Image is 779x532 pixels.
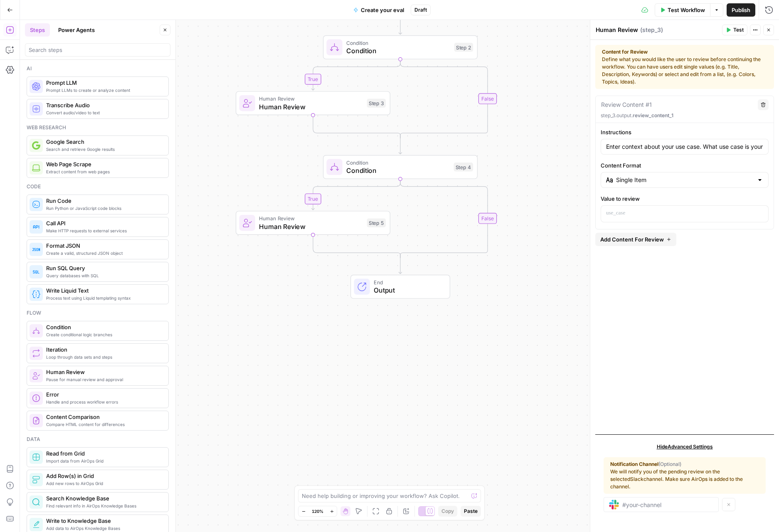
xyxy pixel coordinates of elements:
[46,399,162,405] span: Handle and process workflow errors
[27,309,169,317] div: Flow
[46,138,162,146] span: Google Search
[53,23,100,37] button: Power Agents
[259,222,363,232] span: Human Review
[46,331,162,338] span: Create conditional logic branches
[46,494,162,502] span: Search Knowledge Base
[46,241,162,250] span: Format JSON
[46,160,162,168] span: Web Page Scrape
[46,502,162,509] span: Find relevant info in AirOps Knowledge Bases
[454,163,473,172] div: Step 4
[46,295,162,301] span: Process text using Liquid templating syntax
[46,472,162,480] span: Add Row(s) in Grid
[399,255,402,273] g: Edge from step_4-conditional-end to end
[454,43,473,52] div: Step 2
[367,218,386,227] div: Step 5
[46,197,162,205] span: Run Code
[323,35,478,59] div: ConditionConditionStep 2
[46,168,162,175] span: Extract content from web pages
[640,26,663,34] span: ( step_3 )
[46,413,162,421] span: Content Comparison
[46,449,162,458] span: Read from Grid
[46,264,162,272] span: Run SQL Query
[622,501,713,508] input: #your-channel
[32,416,40,425] img: vrinnnclop0vshvmafd7ip1g7ohf
[727,3,755,17] button: Publish
[46,101,162,109] span: Transcribe Audio
[732,6,750,14] span: Publish
[27,183,169,190] div: Code
[311,59,400,90] g: Edge from step_2 to step_3
[46,272,162,279] span: Query databases with SQL
[633,112,673,118] span: review_content_1
[46,480,162,487] span: Add new rows to AirOps Grid
[601,112,769,119] p: step_3.output.
[595,233,676,246] button: Add Content For Review
[602,48,767,86] div: Define what you would like the user to review before continuing the workflow. You can have users ...
[400,59,488,138] g: Edge from step_2 to step_2-conditional-end
[722,25,747,35] button: Test
[46,87,162,94] span: Prompt LLMs to create or analyze content
[259,214,363,222] span: Human Review
[27,124,169,131] div: Web research
[601,128,769,136] label: Instructions
[438,506,457,517] button: Copy
[668,6,705,14] span: Test Workflow
[610,461,759,490] div: We will notify you of the pending review on the selected Slack channel. Make sure AirOps is added...
[259,102,363,112] span: Human Review
[374,278,441,286] span: End
[312,508,323,515] span: 120%
[441,507,454,515] span: Copy
[236,91,390,115] div: Human ReviewHuman ReviewStep 3
[46,79,162,87] span: Prompt LLM
[46,146,162,153] span: Search and retrieve Google results
[464,507,478,515] span: Paste
[361,6,404,14] span: Create your eval
[46,525,162,532] span: Add data to AirOps Knowledge Bases
[596,26,638,34] textarea: Human Review
[461,506,481,517] button: Paste
[346,46,450,56] span: Condition
[655,3,710,17] button: Test Workflow
[46,109,162,116] span: Convert audio/video to text
[259,95,363,103] span: Human Review
[346,39,450,47] span: Condition
[46,354,162,360] span: Loop through data sets and steps
[323,155,478,179] div: ConditionConditionStep 4
[733,26,744,34] span: Test
[46,205,162,212] span: Run Python or JavaScript code blocks
[236,211,390,235] div: Human ReviewHuman ReviewStep 5
[601,161,769,170] label: Content Format
[46,368,162,376] span: Human Review
[46,219,162,227] span: Call API
[27,436,169,443] div: Data
[616,176,753,184] input: Single Item
[313,115,400,138] g: Edge from step_3 to step_2-conditional-end
[46,458,162,464] span: Import data from AirOps Grid
[46,323,162,331] span: Condition
[323,275,478,299] div: EndOutput
[399,135,402,154] g: Edge from step_2-conditional-end to step_4
[657,443,713,451] span: Hide Advanced Settings
[348,3,409,17] button: Create your eval
[311,179,400,210] g: Edge from step_4 to step_5
[606,143,763,151] input: Enter instructions for what needs to be reviewed
[46,421,162,428] span: Compare HTML content for differences
[46,250,162,256] span: Create a valid, structured JSON object
[610,461,658,467] strong: Notification Channel
[46,286,162,295] span: Write Liquid Text
[414,6,427,14] span: Draft
[29,46,167,54] input: Search steps
[25,23,50,37] button: Steps
[46,227,162,234] span: Make HTTP requests to external services
[27,65,169,72] div: Ai
[399,5,402,34] g: Edge from start to step_2
[46,390,162,399] span: Error
[46,345,162,354] span: Iteration
[600,235,664,244] span: Add Content For Review
[46,517,162,525] span: Write to Knowledge Base
[602,48,767,56] strong: Content for Review
[46,376,162,383] span: Pause for manual review and approval
[346,165,449,175] span: Condition
[313,235,400,258] g: Edge from step_5 to step_4-conditional-end
[609,500,619,510] img: Slack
